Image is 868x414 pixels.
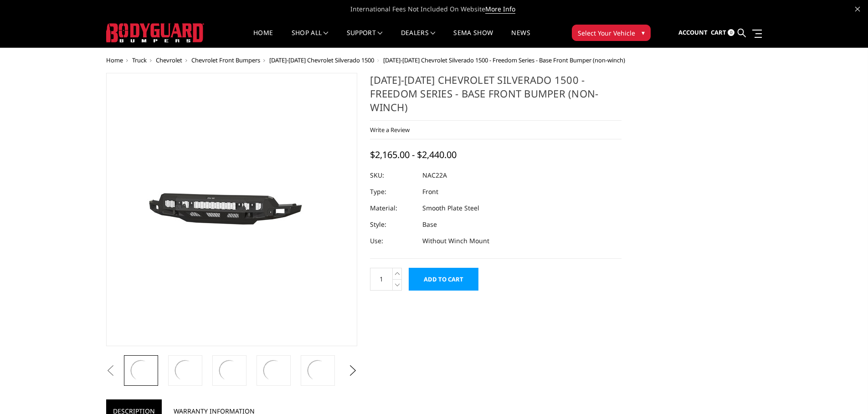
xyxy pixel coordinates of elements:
a: Chevrolet Front Bumpers [191,56,260,64]
img: BODYGUARD BUMPERS [106,23,204,42]
span: Account [678,28,708,36]
dd: NAC22A [422,167,447,184]
img: 2022-2025 Chevrolet Silverado 1500 - Freedom Series - Base Front Bumper (non-winch) [305,358,330,383]
a: Support [347,30,383,47]
span: ▾ [642,28,645,37]
a: Home [253,30,273,47]
dt: Use: [370,233,416,249]
button: Select Your Vehicle [572,25,651,41]
a: Chevrolet [156,56,182,64]
a: Home [106,56,123,64]
a: shop all [292,30,329,47]
dt: Style: [370,216,416,233]
span: 0 [728,29,734,36]
img: 2022-2025 Chevrolet Silverado 1500 - Freedom Series - Base Front Bumper (non-winch) [173,358,198,383]
img: 2022-2025 Chevrolet Silverado 1500 - Freedom Series - Base Front Bumper (non-winch) [261,358,286,383]
dd: Base [422,216,437,233]
a: Account [678,20,708,45]
a: News [511,30,530,47]
a: Cart 0 [711,20,734,45]
dd: Without Winch Mount [422,233,489,249]
span: Select Your Vehicle [578,28,635,38]
button: Next [346,364,360,378]
a: Truck [132,56,147,64]
span: $2,165.00 - $2,440.00 [370,148,457,161]
a: Write a Review [370,126,410,134]
a: Dealers [401,30,436,47]
img: 2022-2025 Chevrolet Silverado 1500 - Freedom Series - Base Front Bumper (non-winch) [128,358,154,383]
dd: Front [422,184,438,200]
h1: [DATE]-[DATE] Chevrolet Silverado 1500 - Freedom Series - Base Front Bumper (non-winch) [370,73,621,121]
img: 2022-2025 Chevrolet Silverado 1500 - Freedom Series - Base Front Bumper (non-winch) [118,155,345,264]
span: [DATE]-[DATE] Chevrolet Silverado 1500 - Freedom Series - Base Front Bumper (non-winch) [383,56,625,64]
dt: Material: [370,200,416,216]
button: Previous [104,364,118,378]
dt: Type: [370,184,416,200]
dd: Smooth Plate Steel [422,200,479,216]
img: 2022-2025 Chevrolet Silverado 1500 - Freedom Series - Base Front Bumper (non-winch) [217,358,242,383]
a: 2022-2025 Chevrolet Silverado 1500 - Freedom Series - Base Front Bumper (non-winch) [106,73,358,346]
dt: SKU: [370,167,416,184]
a: More Info [485,5,515,14]
input: Add to Cart [409,268,478,291]
a: [DATE]-[DATE] Chevrolet Silverado 1500 [269,56,374,64]
span: Cart [711,28,726,36]
a: SEMA Show [453,30,493,47]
